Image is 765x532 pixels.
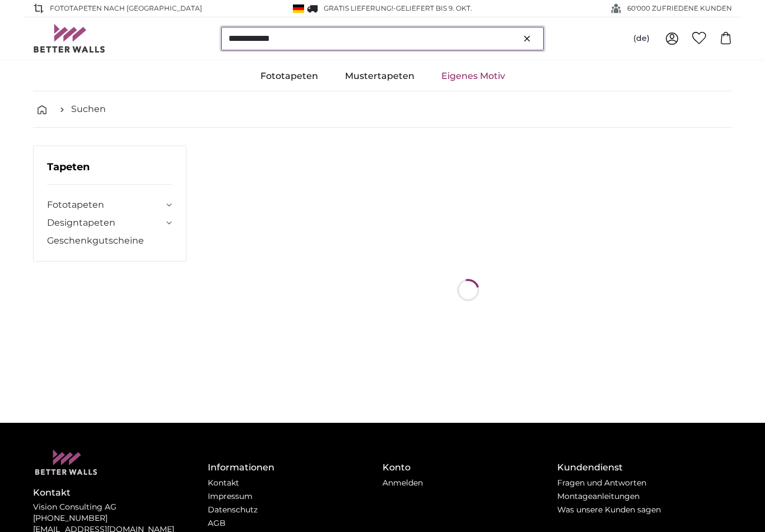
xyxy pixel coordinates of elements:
[208,518,226,528] a: AGB
[624,29,659,49] button: (de)
[324,4,393,12] span: GRATIS Lieferung!
[557,478,646,488] a: Fragen und Antworten
[47,198,164,212] a: Fototapeten
[47,160,172,185] h3: Tapeten
[47,216,172,230] summary: Designtapeten
[396,4,472,12] span: Geliefert bis 9. Okt.
[627,3,732,13] span: 60'000 ZUFRIEDENE KUNDEN
[557,491,640,501] a: Montageanleitungen
[208,491,253,501] a: Impressum
[71,102,106,116] a: Suchen
[50,3,202,13] span: Fototapeten nach [GEOGRAPHIC_DATA]
[557,505,661,515] a: Was unsere Kunden sagen
[428,62,519,91] a: Eigenes Motiv
[382,461,557,474] h4: Konto
[33,24,106,53] img: Betterwalls
[332,62,428,91] a: Mustertapeten
[557,461,732,474] h4: Kundendienst
[293,4,304,13] img: Deutschland
[382,478,423,488] a: Anmelden
[247,62,332,91] a: Fototapeten
[33,486,208,500] h4: Kontakt
[33,513,108,523] a: [PHONE_NUMBER]
[47,216,164,230] a: Designtapeten
[33,91,732,128] nav: breadcrumbs
[47,198,172,212] summary: Fototapeten
[47,234,172,248] a: Geschenkgutscheine
[208,461,382,474] h4: Informationen
[208,478,239,488] a: Kontakt
[393,4,472,12] span: -
[208,505,258,515] a: Datenschutz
